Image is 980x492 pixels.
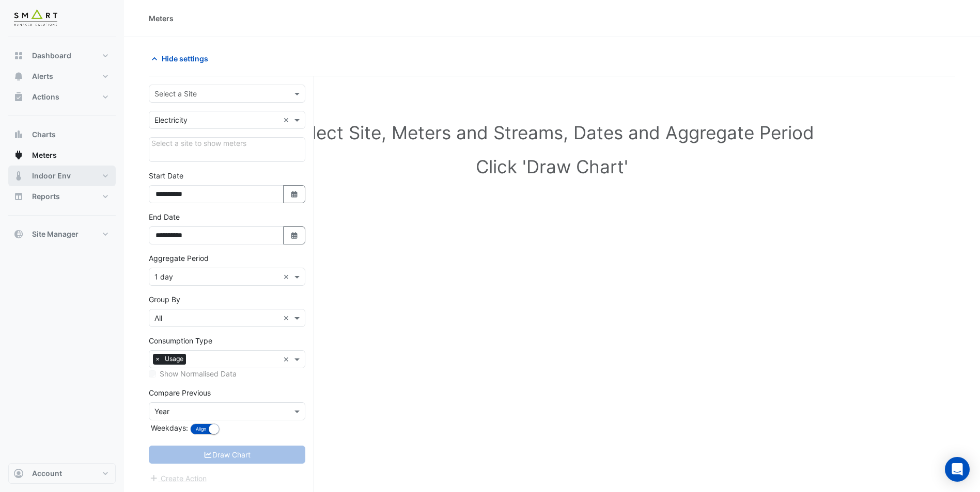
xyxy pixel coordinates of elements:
[12,8,59,29] img: Company Logo
[32,229,79,239] span: Site Manager
[153,354,162,364] span: ×
[283,114,292,125] span: Clear
[149,335,212,346] label: Consumption Type
[8,463,116,484] button: Account
[8,166,116,186] button: Indoor Env
[13,51,24,61] app-icon: Dashboard
[149,170,183,181] label: Start Date
[32,191,60,202] span: Reports
[8,45,116,66] button: Dashboard
[32,468,62,479] span: Account
[162,354,186,364] span: Usage
[13,191,24,202] app-icon: Reports
[149,13,174,24] div: Meters
[13,71,24,81] app-icon: Alerts
[165,156,939,177] h1: Click 'Draw Chart'
[8,66,116,87] button: Alerts
[162,53,208,64] span: Hide settings
[32,129,56,140] span: Charts
[32,92,59,102] span: Actions
[283,354,292,365] span: Clear
[8,224,116,244] button: Site Manager
[149,368,305,379] div: Select meters or streams to enable normalisation
[149,473,207,482] app-escalated-ticket-create-button: Please correct errors first
[149,294,180,305] label: Group By
[32,150,57,160] span: Meters
[32,51,71,61] span: Dashboard
[283,313,292,323] span: Clear
[290,231,299,240] fa-icon: Select Date
[13,150,24,160] app-icon: Meters
[149,422,188,433] label: Weekdays:
[8,87,116,107] button: Actions
[945,457,970,482] div: Open Intercom Messenger
[32,71,53,81] span: Alerts
[165,122,939,143] h1: Select Site, Meters and Streams, Dates and Aggregate Period
[13,129,24,140] app-icon: Charts
[149,253,209,264] label: Aggregate Period
[13,229,24,239] app-icon: Site Manager
[8,124,116,145] button: Charts
[149,50,215,68] button: Hide settings
[13,171,24,181] app-icon: Indoor Env
[160,368,237,379] label: Show Normalised Data
[283,271,292,282] span: Clear
[149,387,211,398] label: Compare Previous
[8,186,116,207] button: Reports
[13,92,24,102] app-icon: Actions
[290,190,299,199] fa-icon: Select Date
[8,145,116,166] button: Meters
[149,211,180,222] label: End Date
[149,137,305,162] div: Click Update or Cancel in Details panel
[32,171,71,181] span: Indoor Env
